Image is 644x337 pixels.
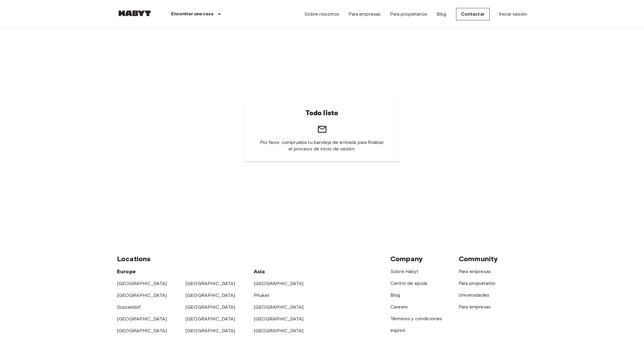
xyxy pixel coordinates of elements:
a: Dusseldorf [117,304,141,310]
span: Community [459,254,498,263]
a: [GEOGRAPHIC_DATA] [185,316,235,322]
span: Locations [117,254,151,263]
span: Por favor, comprueba tu bandeja de entrada para finalizar el proceso de inicio de sesión. [259,139,385,152]
a: Centro de ayuda [390,280,427,286]
a: Términos y condiciones [390,316,442,321]
a: [GEOGRAPHIC_DATA] [185,281,235,286]
h6: Todo listo [306,107,338,119]
a: Iniciar sesión [499,11,527,18]
a: Blog [437,11,447,18]
a: [GEOGRAPHIC_DATA] [185,328,235,333]
a: Universidades [459,292,489,298]
a: Para empresas [459,304,491,310]
a: Para empresas [349,11,381,18]
a: [GEOGRAPHIC_DATA] [185,292,235,298]
a: Para propietarios [459,280,496,286]
span: Asia [254,268,265,275]
span: Europe [117,268,136,275]
a: [GEOGRAPHIC_DATA] [185,304,235,310]
a: Para empresas [459,269,491,274]
a: Sobre nosotros [304,11,339,18]
a: [GEOGRAPHIC_DATA] [254,304,304,310]
a: Contactar [456,8,490,20]
a: Sobre Habyt [390,269,418,274]
a: Blog [390,292,400,298]
a: Careers [390,304,408,310]
a: Imprint [390,328,405,333]
a: [GEOGRAPHIC_DATA] [254,316,304,322]
img: Habyt [117,10,152,16]
p: Encontrar una casa [171,11,214,18]
span: Company [390,254,423,263]
a: [GEOGRAPHIC_DATA] [117,328,167,333]
a: [GEOGRAPHIC_DATA] [117,292,167,298]
a: [GEOGRAPHIC_DATA] [254,281,304,286]
a: Para propietarios [390,11,427,18]
a: Phuket [254,292,269,298]
a: [GEOGRAPHIC_DATA] [254,328,304,333]
a: [GEOGRAPHIC_DATA] [117,316,167,322]
a: [GEOGRAPHIC_DATA] [117,281,167,286]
